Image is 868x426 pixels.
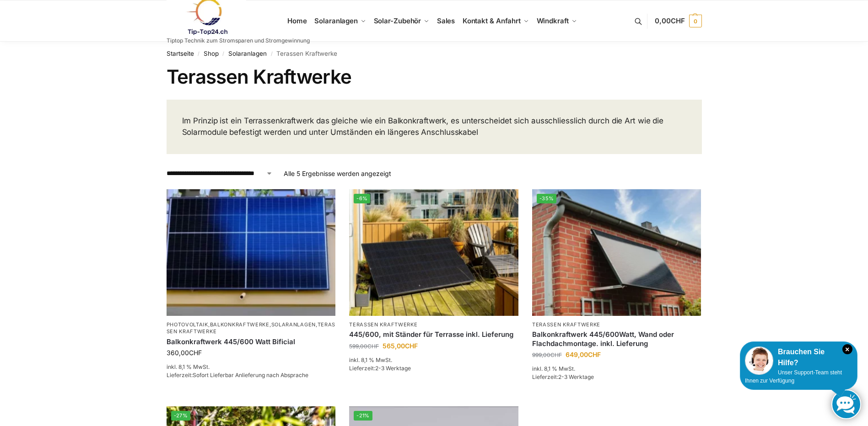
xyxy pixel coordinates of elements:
a: Kontakt & Anfahrt [458,0,533,42]
a: Terassen Kraftwerke [532,321,600,328]
a: Shop [204,50,219,57]
span: Lieferzeit: [532,373,594,380]
a: -6%Solar Panel im edlen Schwarz mit Ständer [349,189,518,316]
bdi: 999,00 [532,351,562,358]
span: CHF [367,343,379,350]
p: inkl. 8,1 % MwSt. [349,356,518,364]
p: Alle 5 Ergebnisse werden angezeigt [284,169,391,178]
span: CHF [550,351,562,358]
span: 0,00 [655,16,685,25]
bdi: 599,00 [349,343,379,350]
img: Wandbefestigung Solarmodul [532,189,701,316]
bdi: 649,00 [566,351,601,358]
a: Balkonkraftwerk 445/600 Watt Bificial [167,337,336,346]
span: Solaranlagen [314,16,358,25]
span: Sofort Lieferbar Anlieferung nach Absprache [193,372,308,378]
a: Balkonkraftwerk 445/600Watt, Wand oder Flachdachmontage. inkl. Lieferung [532,330,701,348]
i: Schließen [842,344,852,354]
span: 0 [689,15,702,27]
div: Brauchen Sie Hilfe? [745,346,852,368]
a: Balkonkraftwerke [210,321,270,328]
select: Shop-Reihenfolge [167,169,273,178]
span: CHF [405,342,418,350]
a: Solar-Zubehör [370,0,433,42]
span: Lieferzeit: [167,372,308,378]
bdi: 565,00 [383,342,418,350]
a: Windkraft [533,0,581,42]
span: Lieferzeit: [349,365,411,372]
h1: Terassen Kraftwerke [167,65,702,88]
span: CHF [671,16,685,25]
p: , , , [167,321,336,335]
a: Solaranlagen [311,0,370,42]
a: Terassen Kraftwerke [167,321,336,335]
span: / [267,50,276,58]
span: / [194,50,204,58]
bdi: 360,00 [167,349,202,357]
span: Unser Support-Team steht Ihnen zur Verfügung [745,369,842,384]
img: Solar Panel im edlen Schwarz mit Ständer [349,189,518,316]
span: Sales [437,16,455,25]
a: 0,00CHF 0 [655,7,701,35]
a: Photovoltaik [167,321,208,328]
span: 2-3 Werktage [558,373,594,380]
a: 445/600, mit Ständer für Terrasse inkl. Lieferung [349,330,518,339]
p: Tiptop Technik zum Stromsparen und Stromgewinnung [167,38,310,43]
span: Windkraft [537,16,569,25]
a: Sales [433,0,458,42]
a: Startseite [167,50,194,57]
span: Solar-Zubehör [374,16,421,25]
span: / [219,50,228,58]
p: inkl. 8,1 % MwSt. [167,363,336,371]
img: Customer service [745,346,773,375]
p: Im Prinzip ist ein Terrassenkraftwerk das gleiche wie ein Balkonkraftwerk, es unterscheidet sich ... [182,115,686,138]
img: Solaranlage für den kleinen Balkon [167,189,336,316]
a: -35%Wandbefestigung Solarmodul [532,189,701,316]
p: inkl. 8,1 % MwSt. [532,365,701,373]
nav: Breadcrumb [167,42,702,65]
span: CHF [588,351,601,358]
a: Solaranlagen [228,50,267,57]
a: Terassen Kraftwerke [349,321,417,328]
span: 2-3 Werktage [375,365,411,372]
a: Solaranlagen [271,321,316,328]
span: Kontakt & Anfahrt [463,16,521,25]
span: CHF [189,349,202,357]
